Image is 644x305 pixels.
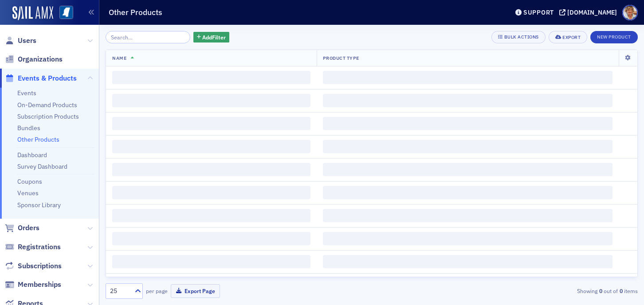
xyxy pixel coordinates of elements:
a: Organizations [5,54,63,64]
label: per page [146,287,168,295]
div: Export [562,35,581,40]
span: ‌ [112,71,310,84]
h1: Other Products [109,7,162,18]
a: View Homepage [53,6,73,21]
span: Name [112,55,126,61]
span: ‌ [112,255,310,268]
div: Bulk Actions [504,35,539,39]
button: Export [549,31,587,43]
a: Coupons [17,178,42,185]
span: Product Type [323,55,359,61]
button: AddFilter [193,32,230,43]
button: Export Page [171,284,220,298]
span: ‌ [323,94,613,107]
a: Venues [17,189,39,197]
input: Search… [106,31,190,43]
div: 25 [110,286,130,296]
span: Memberships [18,280,61,290]
span: Events & Products [18,73,77,83]
span: Organizations [18,54,63,64]
div: Support [523,8,554,16]
a: Users [5,36,36,46]
a: Memberships [5,280,61,290]
span: ‌ [112,186,310,199]
a: Other Products [17,135,59,143]
span: ‌ [112,163,310,176]
a: Survey Dashboard [17,162,67,170]
a: Sponsor Library [17,201,61,209]
a: Events [17,89,36,97]
span: Registrations [18,242,61,252]
span: ‌ [112,94,310,107]
span: Add Filter [202,33,226,41]
span: ‌ [323,232,613,245]
a: New Product [590,32,638,40]
span: ‌ [323,71,613,84]
span: ‌ [323,140,613,153]
span: Orders [18,223,39,233]
span: Subscriptions [18,261,62,271]
span: ‌ [323,186,613,199]
button: New Product [590,31,638,43]
img: SailAMX [59,6,73,19]
span: Users [18,36,36,46]
span: ‌ [112,117,310,130]
a: Subscriptions [5,261,62,271]
strong: 0 [618,287,624,295]
strong: 0 [597,287,604,295]
div: [DOMAIN_NAME] [567,8,617,16]
a: Dashboard [17,151,47,159]
img: SailAMX [12,6,53,20]
a: Bundles [17,124,40,132]
span: ‌ [323,163,613,176]
a: Orders [5,223,39,233]
span: ‌ [323,117,613,130]
a: Registrations [5,242,61,252]
a: On-Demand Products [17,101,77,109]
div: Showing out of items [467,287,638,295]
span: ‌ [112,232,310,245]
span: ‌ [112,209,310,222]
span: Profile [622,5,638,20]
a: Subscription Products [17,112,79,120]
button: Bulk Actions [491,31,545,43]
span: ‌ [112,140,310,153]
button: [DOMAIN_NAME] [559,9,620,15]
a: Events & Products [5,73,77,83]
span: ‌ [323,255,613,268]
span: ‌ [323,209,613,222]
